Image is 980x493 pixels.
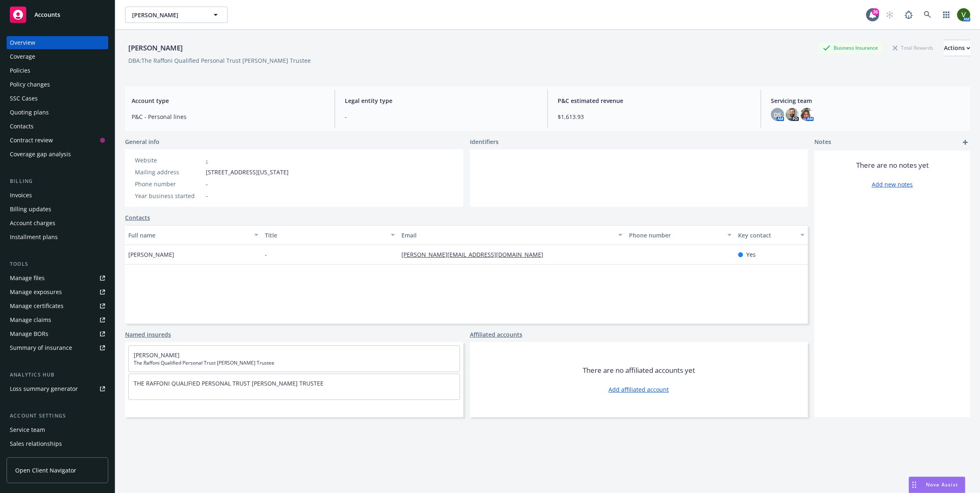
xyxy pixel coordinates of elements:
div: Coverage [10,50,35,63]
a: Installment plans [7,231,108,244]
div: Coverage gap analysis [10,148,71,161]
div: Business Insurance [819,43,882,53]
img: photo [957,8,970,21]
span: Manage exposures [7,285,108,299]
span: Legal entity type [345,96,538,105]
a: - [206,156,208,164]
div: Summary of insurance [10,341,72,354]
img: photo [786,108,799,121]
span: Identifiers [470,137,499,146]
div: Analytics hub [7,371,108,379]
a: Report a Bug [900,7,917,23]
div: Full name [128,231,249,240]
div: Manage certificates [10,299,64,313]
span: General info [125,137,160,146]
span: Accounts [34,11,60,18]
button: Full name [125,225,262,245]
div: Actions [944,40,970,56]
button: Email [398,225,626,245]
a: Coverage [7,50,108,63]
a: THE RAFFONI QUALIFIED PERSONAL TRUST [PERSON_NAME] TRUSTEE [134,379,324,387]
span: - [206,180,208,188]
div: Manage BORs [10,327,48,340]
span: The Raffoni Qualified Personal Trust [PERSON_NAME] Trustee [134,359,455,367]
div: Billing [7,177,108,185]
div: Contract review [10,134,53,147]
a: Policy changes [7,78,108,91]
div: Account settings [7,412,108,420]
a: [PERSON_NAME][EMAIL_ADDRESS][DOMAIN_NAME] [401,251,550,258]
span: [STREET_ADDRESS][US_STATE] [206,168,289,176]
div: Policies [10,64,30,77]
a: Manage certificates [7,299,108,313]
div: Installment plans [10,231,58,244]
div: 36 [872,8,879,16]
div: Key contact [738,231,795,240]
a: Start snowing [882,7,898,23]
a: SSC Cases [7,92,108,105]
span: [PERSON_NAME] [128,250,174,259]
div: Total Rewards [889,43,937,53]
a: Search [919,7,936,23]
a: Named insureds [125,330,171,339]
a: Add affiliated account [609,385,669,394]
a: Contacts [125,213,150,222]
a: Service team [7,423,108,436]
span: Nova Assist [926,481,958,488]
a: Summary of insurance [7,341,108,354]
div: Quoting plans [10,106,49,119]
button: Nova Assist [909,477,965,493]
div: Manage exposures [10,285,62,299]
a: Account charges [7,217,108,230]
a: Manage BORs [7,327,108,340]
span: Account type [132,96,325,105]
a: Policies [7,64,108,77]
div: Service team [10,423,45,436]
span: Notes [814,137,831,147]
a: Contract review [7,134,108,147]
div: Sales relationships [10,437,62,450]
div: Tools [7,260,108,268]
div: Invoices [10,189,32,202]
a: Overview [7,36,108,49]
div: [PERSON_NAME] [125,43,186,53]
a: Contacts [7,120,108,133]
span: There are no notes yet [856,160,929,170]
div: Year business started [135,192,203,200]
div: Manage files [10,272,45,285]
a: add [960,137,970,147]
a: Invoices [7,189,108,202]
div: Website [135,156,203,164]
div: Billing updates [10,203,51,216]
img: photo [800,108,814,121]
div: Phone number [135,180,203,188]
div: Policy changes [10,78,50,91]
button: Actions [944,40,970,56]
span: - [206,192,208,200]
span: Yes [746,250,756,259]
div: Mailing address [135,168,203,176]
span: There are no affiliated accounts yet [583,365,695,375]
button: Phone number [626,225,735,245]
a: Accounts [7,3,108,26]
a: Coverage gap analysis [7,148,108,161]
span: - [265,250,267,259]
div: Account charges [10,217,55,230]
div: Drag to move [909,477,919,493]
a: Billing updates [7,203,108,216]
div: Overview [10,36,35,49]
span: DS [774,110,781,119]
a: Manage claims [7,313,108,326]
a: Manage files [7,272,108,285]
span: Open Client Navigator [15,466,76,475]
a: Switch app [938,7,955,23]
span: [PERSON_NAME] [132,11,203,19]
div: Email [401,231,613,240]
span: Servicing team [771,96,964,105]
a: Quoting plans [7,106,108,119]
button: Title [262,225,398,245]
a: Loss summary generator [7,382,108,395]
span: $1,613.93 [558,112,751,121]
a: Add new notes [872,180,913,189]
div: Manage claims [10,313,51,326]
